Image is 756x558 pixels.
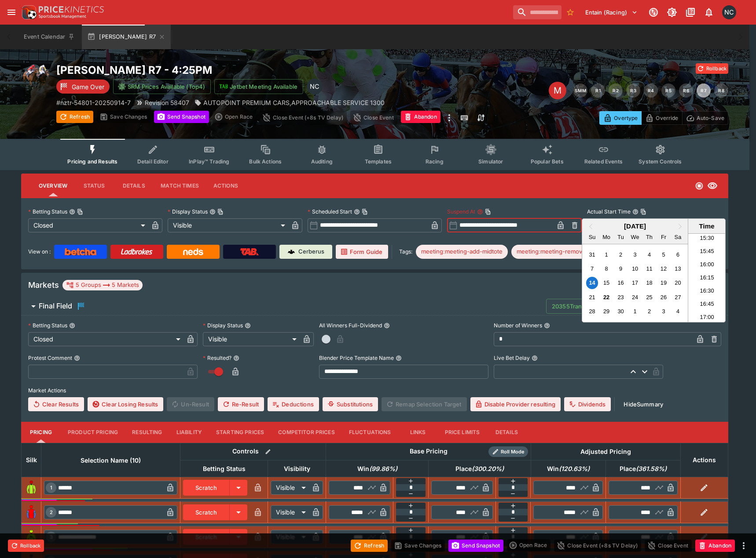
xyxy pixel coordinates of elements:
[674,220,688,234] button: Next Month
[586,305,598,317] div: Choose Sunday, September 28th, 2025
[601,277,613,289] div: Choose Monday, September 15th, 2025
[657,231,669,243] div: Friday
[688,234,726,322] ul: Time
[629,305,641,317] div: Choose Wednesday, October 1st, 2025
[601,291,613,303] div: Choose Monday, September 22nd, 2025
[586,231,598,243] div: Sunday
[643,305,655,317] div: Choose Thursday, October 2nd, 2025
[643,263,655,275] div: Choose Thursday, September 11th, 2025
[615,263,627,275] div: Choose Tuesday, September 9th, 2025
[688,297,726,311] li: 16:45
[601,305,613,317] div: Choose Monday, September 29th, 2025
[582,218,726,322] div: Choose Date and Time
[657,291,669,303] div: Choose Friday, September 26th, 2025
[583,220,597,234] button: Previous Month
[582,222,688,230] h2: [DATE]
[629,231,641,243] div: Wednesday
[672,231,684,243] div: Saturday
[688,311,726,324] li: 17:00
[629,291,641,303] div: Choose Wednesday, September 24th, 2025
[690,222,723,230] div: Time
[629,277,641,289] div: Choose Wednesday, September 17th, 2025
[688,258,726,271] li: 16:00
[657,249,669,261] div: Choose Friday, September 5th, 2025
[688,245,726,258] li: 15:45
[601,231,613,243] div: Monday
[585,247,685,319] div: Month September, 2025
[672,263,684,275] div: Choose Saturday, September 13th, 2025
[629,263,641,275] div: Choose Wednesday, September 10th, 2025
[643,249,655,261] div: Choose Thursday, September 4th, 2025
[643,291,655,303] div: Choose Thursday, September 25th, 2025
[615,305,627,317] div: Choose Tuesday, September 30th, 2025
[688,271,726,284] li: 16:15
[672,277,684,289] div: Choose Saturday, September 20th, 2025
[586,291,598,303] div: Choose Sunday, September 21st, 2025
[601,263,613,275] div: Choose Monday, September 8th, 2025
[601,249,613,261] div: Choose Monday, September 1st, 2025
[615,249,627,261] div: Choose Tuesday, September 2nd, 2025
[657,305,669,317] div: Choose Friday, October 3rd, 2025
[586,249,598,261] div: Choose Sunday, August 31st, 2025
[629,249,641,261] div: Choose Wednesday, September 3rd, 2025
[688,232,726,245] li: 15:30
[615,231,627,243] div: Tuesday
[615,291,627,303] div: Choose Tuesday, September 23rd, 2025
[672,291,684,303] div: Choose Saturday, September 27th, 2025
[688,284,726,297] li: 16:30
[586,277,598,289] div: Choose Sunday, September 14th, 2025
[643,231,655,243] div: Thursday
[657,277,669,289] div: Choose Friday, September 19th, 2025
[615,277,627,289] div: Choose Tuesday, September 16th, 2025
[586,263,598,275] div: Choose Sunday, September 7th, 2025
[643,277,655,289] div: Choose Thursday, September 18th, 2025
[672,249,684,261] div: Choose Saturday, September 6th, 2025
[672,305,684,317] div: Choose Saturday, October 4th, 2025
[657,263,669,275] div: Choose Friday, September 12th, 2025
